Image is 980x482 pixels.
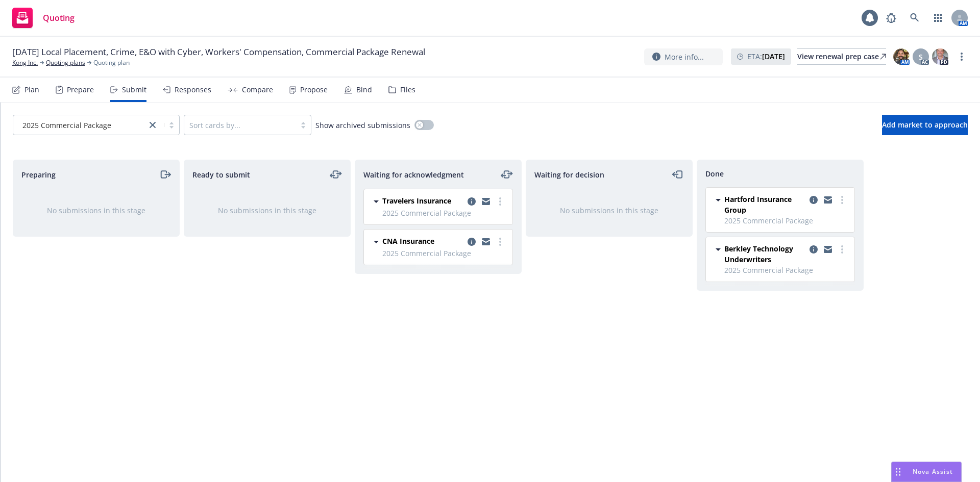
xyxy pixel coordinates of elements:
[928,8,948,28] a: Switch app
[8,4,79,32] a: Quoting
[465,236,478,248] a: copy logging email
[146,119,159,131] a: close
[919,52,923,62] span: S
[242,86,273,94] div: Compare
[12,58,38,67] a: Kong Inc.
[501,168,513,181] a: moveLeftRight
[30,205,163,216] div: No submissions in this stage
[797,49,886,64] div: View renewal prep case
[822,194,834,206] a: copy logging email
[534,169,604,180] span: Waiting for decision
[913,467,953,476] span: Nova Assist
[494,195,506,208] a: more
[480,236,492,248] a: copy logging email
[882,120,968,130] span: Add market to approach
[93,58,130,67] span: Quoting plan
[382,248,506,259] span: 2025 Commercial Package
[881,8,901,28] a: Report a Bug
[494,236,506,248] a: more
[315,120,410,131] span: Show archived submissions
[644,48,723,65] button: More info...
[543,205,676,216] div: No submissions in this stage
[400,86,415,94] div: Files
[672,168,684,181] a: moveLeft
[22,120,111,131] span: 2025 Commercial Package
[192,169,250,180] span: Ready to submit
[465,195,478,208] a: copy logging email
[955,50,968,63] a: more
[836,194,848,206] a: more
[382,208,506,218] span: 2025 Commercial Package
[836,243,848,256] a: more
[382,195,451,206] span: Travelers Insurance
[122,86,146,94] div: Submit
[893,48,910,65] img: photo
[18,120,141,131] span: 2025 Commercial Package
[724,265,848,275] span: 2025 Commercial Package
[46,58,85,67] a: Quoting plans
[201,205,334,216] div: No submissions in this stage
[904,8,925,28] a: Search
[12,46,425,58] span: [DATE] Local Placement, Crime, E&O with Cyber, Workers' Compensation, Commercial Package Renewal
[705,168,724,179] span: Done
[300,86,328,94] div: Propose
[480,195,492,208] a: copy logging email
[822,243,834,256] a: copy logging email
[762,52,785,61] strong: [DATE]
[724,215,848,226] span: 2025 Commercial Package
[356,86,372,94] div: Bind
[932,48,948,65] img: photo
[159,168,171,181] a: moveRight
[363,169,464,180] span: Waiting for acknowledgment
[21,169,56,180] span: Preparing
[665,52,704,62] span: More info...
[67,86,94,94] div: Prepare
[43,14,75,22] span: Quoting
[797,48,886,65] a: View renewal prep case
[747,51,785,62] span: ETA :
[892,462,904,481] div: Drag to move
[891,462,962,482] button: Nova Assist
[807,243,820,256] a: copy logging email
[382,236,434,246] span: CNA Insurance
[882,115,968,135] button: Add market to approach
[807,194,820,206] a: copy logging email
[24,86,39,94] div: Plan
[330,168,342,181] a: moveLeftRight
[724,194,805,215] span: Hartford Insurance Group
[724,243,805,265] span: Berkley Technology Underwriters
[175,86,211,94] div: Responses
